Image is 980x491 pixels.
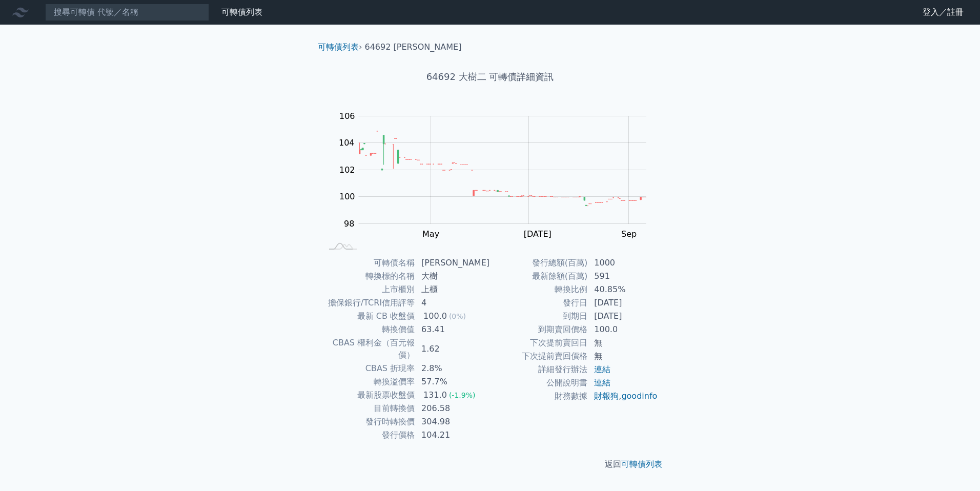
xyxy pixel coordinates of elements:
[415,415,490,428] td: 304.98
[322,283,415,296] td: 上市櫃別
[322,270,415,283] td: 轉換標的名稱
[334,111,662,239] g: Chart
[421,310,449,322] div: 100.0
[365,41,462,53] li: 64692 [PERSON_NAME]
[322,362,415,375] td: CBAS 折現率
[322,415,415,428] td: 發行時轉換價
[339,138,355,148] tspan: 104
[588,256,658,270] td: 1000
[421,389,449,401] div: 131.0
[322,428,415,442] td: 發行價格
[318,41,362,53] li: ›
[322,323,415,336] td: 轉換價值
[310,70,670,84] h1: 64692 大樹二 可轉債詳細資訊
[594,364,610,374] a: 連結
[524,229,552,239] tspan: [DATE]
[490,256,588,270] td: 發行總額(百萬)
[322,402,415,415] td: 目前轉換價
[339,165,355,175] tspan: 102
[449,391,476,399] span: (-1.9%)
[415,283,490,296] td: 上櫃
[322,388,415,402] td: 最新股票收盤價
[322,336,415,362] td: CBAS 權利金（百元報價）
[588,336,658,350] td: 無
[490,376,588,390] td: 公開說明書
[490,296,588,310] td: 發行日
[415,402,490,415] td: 206.58
[221,7,262,17] a: 可轉債列表
[415,428,490,442] td: 104.21
[594,391,619,401] a: 財報狗
[415,270,490,283] td: 大樹
[588,296,658,310] td: [DATE]
[914,4,972,21] a: 登入／註冊
[45,4,209,21] input: 搜尋可轉債 代號／名稱
[490,363,588,376] td: 詳細發行辦法
[621,459,662,469] a: 可轉債列表
[449,312,466,320] span: (0%)
[929,442,980,491] iframe: Chat Widget
[344,219,354,229] tspan: 98
[490,350,588,363] td: 下次提前賣回價格
[588,283,658,296] td: 40.85%
[415,323,490,336] td: 63.41
[490,283,588,296] td: 轉換比例
[415,362,490,375] td: 2.8%
[322,256,415,270] td: 可轉債名稱
[422,229,439,239] tspan: May
[490,310,588,323] td: 到期日
[322,375,415,388] td: 轉換溢價率
[490,336,588,350] td: 下次提前賣回日
[929,442,980,491] div: 聊天小工具
[594,378,610,387] a: 連結
[322,310,415,323] td: 最新 CB 收盤價
[310,458,670,470] p: 返回
[415,336,490,362] td: 1.62
[621,391,657,401] a: goodinfo
[588,390,658,403] td: ,
[490,390,588,403] td: 財務數據
[621,229,637,239] tspan: Sep
[415,256,490,270] td: [PERSON_NAME]
[588,323,658,336] td: 100.0
[415,375,490,388] td: 57.7%
[490,270,588,283] td: 最新餘額(百萬)
[588,270,658,283] td: 591
[322,296,415,310] td: 擔保銀行/TCRI信用評等
[415,296,490,310] td: 4
[588,310,658,323] td: [DATE]
[490,323,588,336] td: 到期賣回價格
[588,350,658,363] td: 無
[339,192,355,201] tspan: 100
[318,42,359,52] a: 可轉債列表
[339,111,355,121] tspan: 106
